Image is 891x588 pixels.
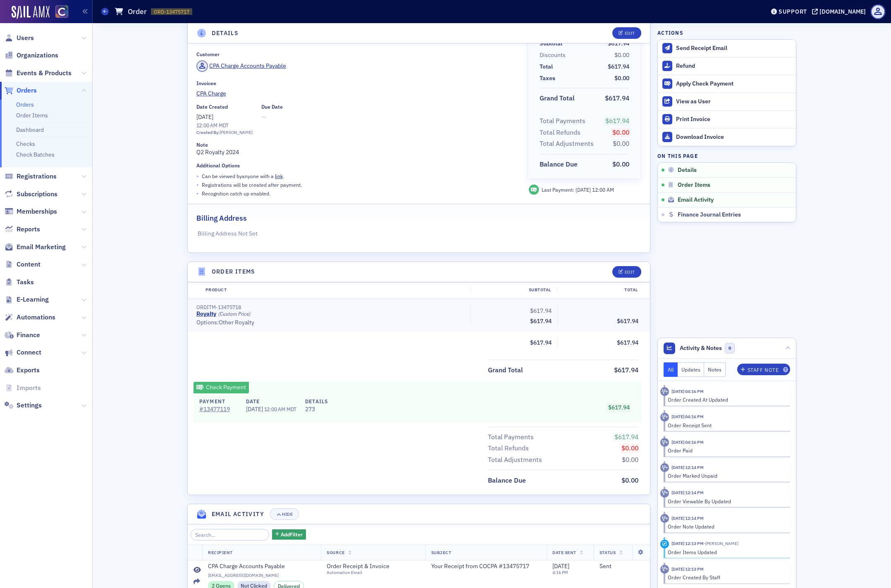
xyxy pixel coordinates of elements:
span: Email Marketing [17,243,66,252]
div: Order Receipt Sent [668,421,785,429]
span: $617.94 [605,94,629,102]
time: 8/26/2024 12:14 PM [671,490,704,495]
p: Can be viewed by anyone with a . [202,172,284,180]
button: [DOMAIN_NAME] [812,9,869,14]
span: $617.94 [530,317,552,325]
span: [DATE] [552,562,569,570]
a: Dashboard [16,126,44,133]
div: Invoicee [196,80,216,86]
button: Edit [612,27,641,39]
button: Send Receipt Email [658,40,796,57]
span: 273 [305,405,328,414]
time: 8/26/2024 12:13 PM [671,540,704,546]
a: Check Batches [16,151,55,158]
span: [EMAIL_ADDRESS][DOMAIN_NAME] [208,573,315,578]
div: Order Created At Updated [668,396,785,403]
button: Staff Note [737,364,791,375]
h4: Email Activity [212,510,265,519]
span: $617.94 [530,339,552,346]
img: SailAMX [12,6,50,19]
a: Registrations [5,172,57,181]
a: Tasks [5,278,34,287]
a: Automations [5,313,55,322]
span: Content [17,260,41,269]
div: Balance Due [488,476,526,486]
span: $0.00 [614,74,629,82]
div: Refund [676,62,792,70]
div: Activity [660,438,669,447]
span: Imports [17,383,41,393]
span: Balance Due [488,476,529,486]
time: 8/27/2024 04:16 PM [671,439,704,445]
span: Total Adjustments [488,455,545,465]
a: View Homepage [50,5,68,19]
h4: Actions [657,29,683,36]
div: Apply Check Payment [676,80,792,88]
a: Exports [5,366,40,375]
button: Refund [658,57,796,75]
div: Activity [660,463,669,472]
div: Activity [660,514,669,523]
div: Note [196,142,208,148]
span: Taxes [540,74,558,83]
a: #13477119 [199,405,237,414]
p: Recognition catch up enabled. [202,190,270,197]
span: Add Filter [281,531,303,538]
a: Royalty [196,310,216,318]
time: 12:00 AM [196,122,217,129]
div: Total Payments [488,432,534,442]
span: 12:00 AM [592,186,614,193]
div: Sent [600,563,644,570]
div: Activity [660,489,669,498]
div: Grand Total [540,93,575,103]
button: AddFilter [272,529,306,540]
a: Subscriptions [5,190,57,199]
span: Total Adjustments [540,139,597,149]
time: 8/26/2024 12:14 PM [671,464,704,470]
span: $0.00 [621,444,638,452]
span: Organizations [17,51,58,60]
span: Finance [17,331,40,340]
div: CPA Charge Accounts Payable [208,563,285,570]
div: Total Adjustments [540,139,594,149]
div: Edit [625,270,635,274]
input: Search… [191,529,270,540]
div: Order Created By Staff [668,574,785,581]
span: Total Payments [488,432,537,442]
div: CPA Charge Accounts Payable [209,62,286,70]
button: Hide [270,508,299,520]
div: Subtotal [470,287,557,293]
div: Balance Due [540,159,578,169]
img: SailAMX [55,5,68,18]
span: Grand Total [488,365,526,375]
span: ORD-13475717 [154,8,189,15]
span: Settings [17,401,42,410]
div: Order Marked Unpaid [668,472,785,479]
span: Activity & Notes [680,344,722,352]
h4: Details [305,398,328,405]
span: Date Sent [552,550,576,555]
span: [DATE] [246,405,264,413]
a: Memberships [5,207,57,216]
a: CPA Charge Accounts Payable [208,563,315,570]
span: E-Learning [17,295,49,304]
h4: Date [246,398,296,405]
span: Created By: [196,129,220,135]
button: View as User [658,93,796,110]
a: Finance [5,331,40,340]
span: Tasks [17,278,34,287]
span: Subscriptions [17,190,57,199]
div: [PERSON_NAME] [220,129,253,136]
a: Connect [5,348,41,357]
span: $617.94 [614,433,638,441]
span: MDT [285,406,296,412]
a: Settings [5,401,42,410]
span: Your Receipt from COCPA #13475717 [431,563,529,570]
span: $0.00 [613,139,629,148]
span: Automations [17,313,55,322]
span: $617.94 [530,307,552,314]
span: — [261,113,283,121]
span: $617.94 [608,404,630,411]
span: • [196,172,199,181]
